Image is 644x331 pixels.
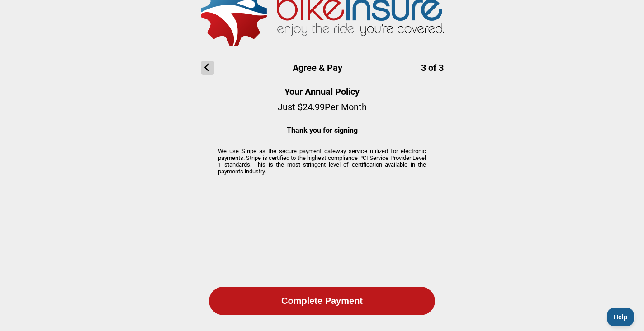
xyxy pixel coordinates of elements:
span: 3 of 3 [421,62,444,73]
h2: Your Annual Policy [278,86,367,97]
h1: Agree & Pay [201,61,444,75]
p: Thank you for signing [278,126,367,135]
iframe: Secure payment input frame [214,179,430,275]
iframe: Toggle Customer Support [607,308,635,326]
p: We use Stripe as the secure payment gateway service utilized for electronic payments. Stripe is c... [218,148,426,175]
button: Complete Payment [209,287,435,315]
p: Just $ 24.99 Per Month [278,102,367,112]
